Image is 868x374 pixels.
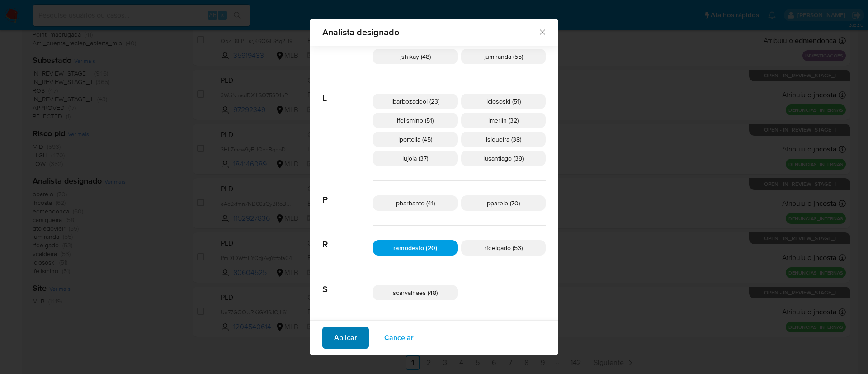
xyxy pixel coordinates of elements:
span: lclososki (51) [486,97,521,106]
div: lmerlin (32) [461,113,546,128]
span: lportella (45) [398,135,432,144]
span: lmerlin (32) [488,116,519,125]
span: R [322,226,373,250]
button: Cancelar [373,327,425,349]
div: jumiranda (55) [461,49,546,64]
div: lportella (45) [373,132,458,147]
span: S [322,270,373,295]
div: rfdelgado (53) [461,240,546,256]
div: scarvalhaes (48) [373,285,458,300]
div: lusantiago (39) [461,151,546,166]
span: jshikay (48) [400,52,431,61]
button: Aplicar [322,327,369,349]
div: lujoia (37) [373,151,458,166]
span: P [322,181,373,205]
div: lclososki (51) [461,94,546,109]
button: Fechar [538,28,546,36]
div: lbarbozadeol (23) [373,94,458,109]
span: lusantiago (39) [483,154,524,163]
span: rfdelgado (53) [484,243,523,252]
div: lfelismino (51) [373,113,458,128]
span: Aplicar [334,328,357,348]
div: jshikay (48) [373,49,458,64]
span: pparelo (70) [487,199,520,208]
span: scarvalhaes (48) [393,288,438,297]
div: lsiqueira (38) [461,132,546,147]
span: V [322,315,373,340]
span: lbarbozadeol (23) [392,97,439,106]
div: pbarbante (41) [373,195,458,211]
span: pbarbante (41) [396,199,435,208]
span: ramodesto (20) [393,243,437,252]
span: Analista designado [322,28,538,37]
div: ramodesto (20) [373,240,458,256]
span: Cancelar [384,328,414,348]
span: lfelismino (51) [397,116,434,125]
span: jumiranda (55) [484,52,523,61]
div: pparelo (70) [461,195,546,211]
span: lsiqueira (38) [486,135,521,144]
span: lujoia (37) [402,154,428,163]
span: L [322,79,373,104]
